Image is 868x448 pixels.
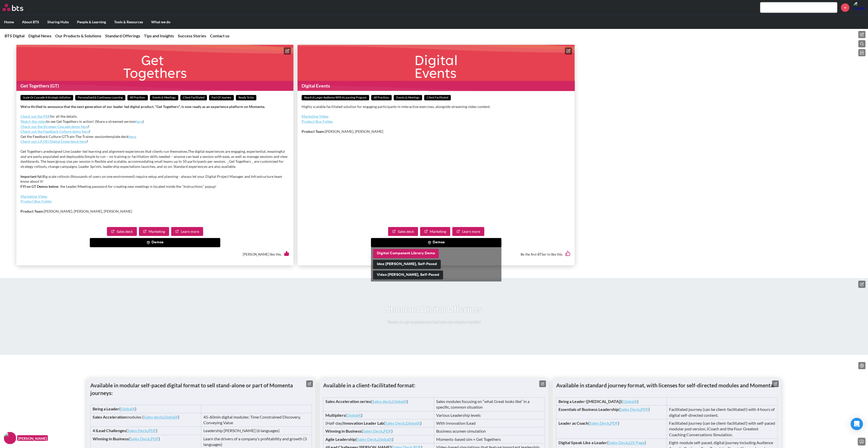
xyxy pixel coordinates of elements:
[163,414,178,419] a: GlobalX
[667,406,778,419] td: Facilitated journey (can be client-facilitated!) with 4 hours of digital self-directed content.
[323,397,434,411] td: ( , )
[302,129,325,134] strong: Product Team:
[105,33,140,38] a: Standard Offerings
[20,124,88,129] strong: Check out the Strategy Cascade demo here
[556,419,667,439] td: ( , )
[372,399,391,404] a: Sales deck
[589,421,609,425] a: Sales Deck
[629,440,645,445] a: GX Page
[20,209,289,214] p: [PERSON_NAME], [PERSON_NAME], [PERSON_NAME]
[373,270,443,280] button: Video [PERSON_NAME], Self-Paced
[236,95,256,100] span: Ready to go
[323,435,434,443] td: ( , )
[127,428,147,433] a: Sales Deck
[43,15,73,29] label: Sharing Hubs
[20,247,289,261] div: [PERSON_NAME] like this.
[93,414,126,419] strong: Sales Acceleration
[90,381,312,397] h1: Available in modular self-paced digital format to sell stand-alone or part of Momenta journeys:
[343,421,384,425] strong: Innovation Leader Lab
[93,436,129,441] strong: Winning in Business
[284,47,291,54] button: Edit content
[386,319,482,325] p: Ready-to-go experiences that you can deploy rapidly!
[383,429,391,433] a: PDF
[20,114,50,118] a: Check out the PDF
[556,381,778,389] h1: Available in standard journey format, with licenses for self-directed modules and Momenta:
[325,413,345,418] strong: Multipliers
[89,129,90,134] strong: !
[90,238,220,247] button: Demos
[347,413,361,418] a: GlobalX
[853,1,865,14] img: Carolina Sevilla
[20,149,285,159] em: The digital experiences are engaging, experiential, meaningful and are easily populated and deplo...
[107,227,137,236] a: Sales deck
[178,33,206,38] a: Success Stories
[434,435,545,443] td: Moments-based sim + Get Togethers
[323,381,545,389] h1: Available in a client-facilitated format:
[20,149,289,169] p: designed Line Leader-led learning and alignment experiences that clients run themselves. Simple t...
[147,15,174,29] label: What we do
[420,227,450,236] a: Marketing
[323,427,434,435] td: ( , )
[371,238,501,247] button: Demos
[144,33,174,38] a: Tips and Insights
[150,95,178,100] span: Events & Meetings
[180,95,207,100] span: Client facilitated
[18,15,43,29] label: About BTS
[378,437,392,442] a: GlobalX
[66,134,106,139] em: Train-The-Trainer session
[93,406,119,411] strong: Being a Leader
[20,104,265,109] strong: We're thrilled to announce that the next generation of our leader-led digital product, "Get Toget...
[302,247,570,261] div: Be the first BTSer to like this.
[623,399,637,404] a: GlobalX
[298,81,575,91] h1: Digital Events
[323,419,434,427] td: (Half-day) ( , )
[558,399,621,404] strong: Being a Leader ([MEDICAL_DATA])
[620,407,640,412] a: Sales Deck
[20,209,44,213] strong: Product Team:
[91,427,201,435] td: ( , )
[128,134,136,139] a: here
[130,436,150,441] a: Sales Deck
[3,4,23,11] img: BTS Logo
[325,437,356,442] strong: Agile Leadership
[373,249,439,258] button: Digital Component Library Demo
[302,114,328,118] a: Marketing Video
[641,407,649,412] a: PDF
[136,134,136,139] strong: .
[858,49,865,56] button: Edit page layout
[210,33,229,38] a: Contact us
[323,411,434,419] td: ( )
[772,380,779,387] button: Edit content box
[556,397,667,405] td: ( )
[20,184,58,189] strong: FYI on GT Demos below
[120,406,135,411] a: GlobalX
[363,429,383,433] a: Sales Deck
[394,95,422,100] span: Events & Meetings
[452,227,484,236] a: Learn more
[20,139,87,144] a: Check out a A DEI Digital Experience here
[371,95,392,100] span: All practices
[20,95,73,100] span: Scale or Cascade a Strategic Initiative
[858,281,865,288] button: Edit hero
[558,421,588,425] strong: Leader as Coach
[110,15,147,29] label: Tools & Resources
[386,303,482,315] h1: Standard Digital Offerings
[388,227,418,236] a: Sales deck
[127,95,148,100] span: All practices
[558,440,607,445] strong: Digital Speak Like a Leader
[306,380,313,387] button: Edit content box
[88,124,89,129] strong: !
[851,418,863,430] div: Open Intercom Messenger
[406,421,420,425] a: GlobalX
[424,95,451,100] span: Client facilitated
[55,33,101,38] a: Our Products & Solutions
[91,405,201,413] td: ( )
[20,119,46,124] a: Watch the video
[20,199,52,203] a: Product Box Folder
[201,413,312,427] td: 45-60min digital modules: Time Constrained Discovery, Conveying Value
[325,399,371,404] strong: Sales Acceleration series
[16,81,293,91] h1: Get Togethers (GT)
[667,419,778,439] td: Facilitated journey (can be client-facilitated!) with self-paced modular pod version, iCoach and ...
